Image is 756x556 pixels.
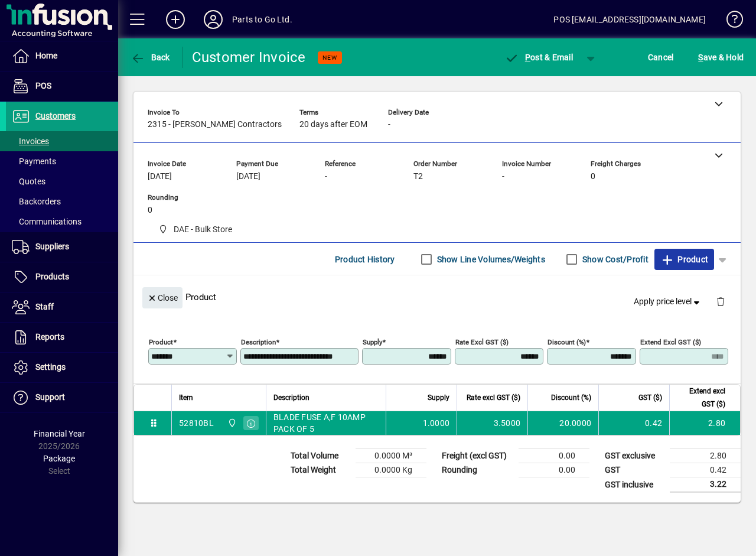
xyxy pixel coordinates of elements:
[670,463,741,477] td: 0.42
[519,463,589,477] td: 0.00
[34,429,85,438] span: Financial Year
[35,392,65,402] span: Support
[455,338,509,346] mat-label: Rate excl GST ($)
[273,391,309,404] span: Description
[35,272,69,281] span: Products
[118,47,183,68] app-page-header-button: Back
[435,253,545,265] label: Show Line Volumes/Weights
[6,232,118,262] a: Suppliers
[551,391,591,404] span: Discount (%)
[148,194,219,201] span: Rounding
[139,292,185,303] app-page-header-button: Close
[706,287,735,316] button: Delete
[695,47,747,68] button: Save & Hold
[670,477,741,492] td: 3.22
[698,48,744,67] span: ave & Hold
[698,53,703,62] span: S
[553,10,706,29] div: POS [EMAIL_ADDRESS][DOMAIN_NAME]
[706,296,735,307] app-page-header-button: Delete
[157,9,194,30] button: Add
[6,212,118,232] a: Communications
[12,217,82,226] span: Communications
[35,332,64,342] span: Reports
[6,171,118,191] a: Quotes
[35,362,66,372] span: Settings
[6,353,118,382] a: Settings
[660,250,708,269] span: Product
[236,172,260,181] span: [DATE]
[648,48,674,67] span: Cancel
[179,417,214,429] div: 52810BL
[591,172,595,181] span: 0
[654,249,714,270] button: Product
[548,338,586,346] mat-label: Discount (%)
[6,71,118,101] a: POS
[133,275,741,318] div: Product
[598,411,669,435] td: 0.42
[35,302,54,311] span: Staff
[322,54,337,61] span: NEW
[363,338,382,346] mat-label: Supply
[194,9,232,30] button: Profile
[640,338,701,346] mat-label: Extend excl GST ($)
[6,191,118,212] a: Backorders
[6,131,118,151] a: Invoices
[423,417,450,429] span: 1.0000
[35,242,69,251] span: Suppliers
[504,53,573,62] span: ost & Email
[356,463,426,477] td: 0.0000 Kg
[6,383,118,412] a: Support
[148,172,172,181] span: [DATE]
[629,291,707,313] button: Apply price level
[580,253,649,265] label: Show Cost/Profit
[464,417,520,429] div: 3.5000
[718,2,741,41] a: Knowledge Base
[498,47,579,68] button: Post & Email
[388,120,390,129] span: -
[192,48,306,67] div: Customer Invoice
[35,51,57,60] span: Home
[6,292,118,322] a: Staff
[436,449,519,463] td: Freight (excl GST)
[12,136,49,146] span: Invoices
[148,206,152,215] span: 0
[273,411,379,435] span: BLADE FUSE A,F 10AMP PACK OF 5
[6,41,118,71] a: Home
[502,172,504,181] span: -
[356,449,426,463] td: 0.0000 M³
[519,449,589,463] td: 0.00
[413,172,423,181] span: T2
[325,172,327,181] span: -
[6,262,118,292] a: Products
[6,323,118,352] a: Reports
[12,177,45,186] span: Quotes
[330,249,400,270] button: Product History
[436,463,519,477] td: Rounding
[599,477,670,492] td: GST inclusive
[428,391,449,404] span: Supply
[599,463,670,477] td: GST
[599,449,670,463] td: GST exclusive
[12,197,61,206] span: Backorders
[131,53,170,62] span: Back
[525,53,530,62] span: P
[154,222,237,237] span: DAE - Bulk Store
[467,391,520,404] span: Rate excl GST ($)
[12,157,56,166] span: Payments
[43,454,75,463] span: Package
[35,111,76,121] span: Customers
[638,391,662,404] span: GST ($)
[149,338,173,346] mat-label: Product
[179,391,193,404] span: Item
[285,463,356,477] td: Total Weight
[224,417,238,430] span: DAE - Bulk Store
[6,151,118,171] a: Payments
[645,47,677,68] button: Cancel
[527,411,598,435] td: 20.0000
[174,223,232,236] span: DAE - Bulk Store
[677,385,725,411] span: Extend excl GST ($)
[147,288,178,308] span: Close
[148,120,282,129] span: 2315 - [PERSON_NAME] Contractors
[241,338,276,346] mat-label: Description
[128,47,173,68] button: Back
